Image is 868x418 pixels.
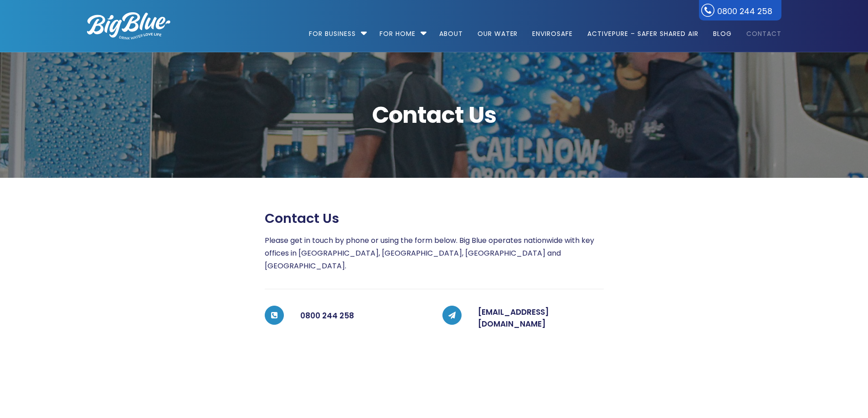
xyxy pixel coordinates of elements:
[265,234,604,272] p: Please get in touch by phone or using the form below. Big Blue operates nationwide with key offic...
[300,307,426,325] h5: 0800 244 258
[265,211,339,227] span: Contact us
[87,12,170,40] img: logo
[478,307,549,329] a: [EMAIL_ADDRESS][DOMAIN_NAME]
[87,104,781,126] span: Contact Us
